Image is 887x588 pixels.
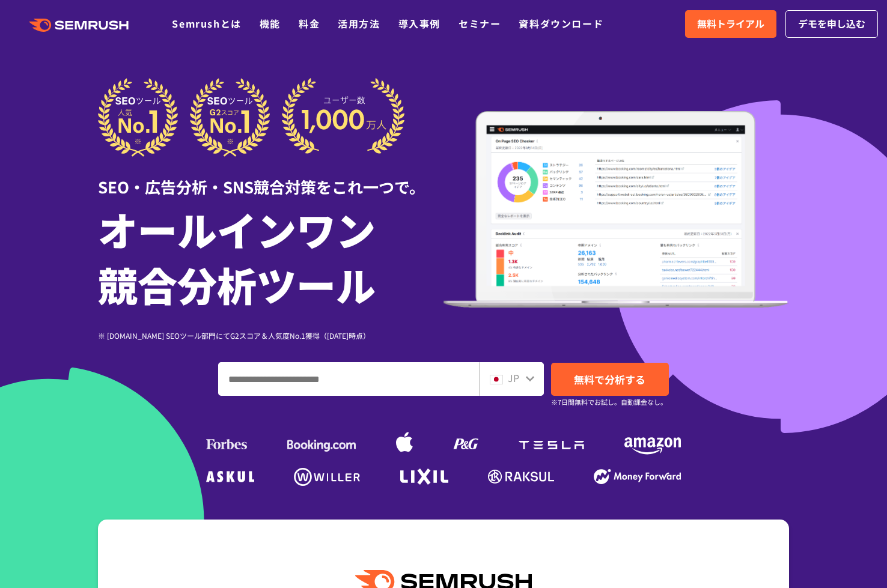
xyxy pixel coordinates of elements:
a: セミナー [459,16,501,31]
a: 導入事例 [398,16,440,31]
div: SEO・広告分析・SNS競合対策をこれ一つで。 [98,157,443,198]
span: 無料トライアル [697,16,764,32]
h1: オールインワン 競合分析ツール [98,201,443,312]
a: 機能 [260,16,281,31]
a: 料金 [299,16,320,31]
span: 無料で分析する [574,372,645,387]
input: ドメイン、キーワードまたはURLを入力してください [219,363,479,395]
span: デモを申し込む [798,16,865,32]
a: Semrushとは [172,16,241,31]
small: ※7日間無料でお試し。自動課金なし。 [551,396,667,408]
a: 資料ダウンロード [519,16,603,31]
span: JP [508,371,519,385]
a: 無料トライアル [685,10,776,38]
a: 無料で分析する [551,363,669,396]
a: 活用方法 [338,16,380,31]
div: ※ [DOMAIN_NAME] SEOツール部門にてG2スコア＆人気度No.1獲得（[DATE]時点） [98,330,443,341]
a: デモを申し込む [785,10,878,38]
